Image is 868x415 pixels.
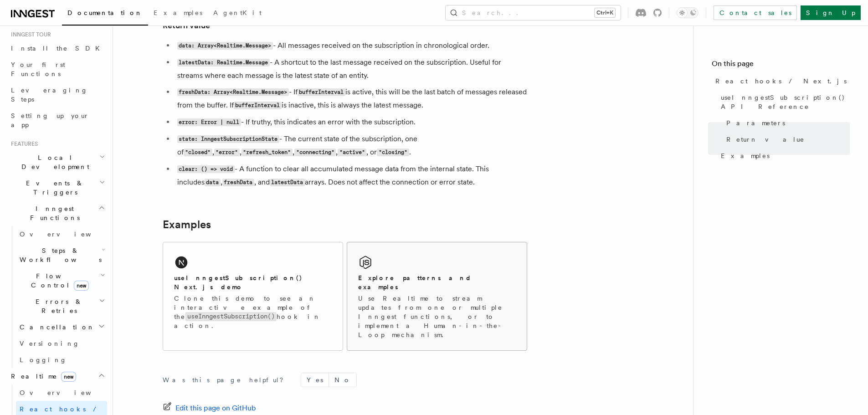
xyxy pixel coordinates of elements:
li: - All messages received on the subscription in chronological order. [175,39,527,52]
kbd: Ctrl+K [595,8,615,17]
span: Edit this page on GitHub [175,402,256,415]
span: Inngest tour [7,31,51,38]
span: Parameters [726,118,785,128]
li: - A shortcut to the last message received on the subscription. Useful for streams where each mess... [175,56,527,82]
a: Overview [16,226,107,242]
span: Return value [726,135,805,144]
span: Examples [154,9,202,16]
a: Explore patterns and examplesUse Realtime to stream updates from one or multiple Inngest function... [347,242,527,351]
span: Overview [20,231,113,238]
button: No [329,373,356,387]
code: "active" [338,149,366,156]
div: Inngest Functions [7,226,107,368]
a: React hooks / Next.js [712,73,850,89]
p: Was this page helpful? [163,375,290,384]
code: latestData [270,179,305,186]
a: Examples [163,218,211,231]
code: error: Error | null [177,118,241,126]
button: Toggle dark mode [677,7,699,18]
h2: Explore patterns and examples [358,273,516,292]
a: Parameters [723,115,850,131]
span: Realtime [7,372,76,381]
a: useInngestSubscription() API Reference [717,89,850,115]
li: - If truthy, this indicates an error with the subscription. [175,116,527,129]
span: Documentation [67,9,143,16]
span: Cancellation [16,323,95,332]
span: new [74,281,89,291]
p: Clone this demo to see an interactive example of the hook in action. [174,294,332,330]
code: latestData: Realtime.Message [177,59,270,67]
code: "closing" [377,149,409,156]
span: Flow Control [16,272,100,290]
span: Examples [721,151,770,160]
button: Realtimenew [7,368,107,384]
li: - If is active, this will be the last batch of messages released from the buffer. If is inactive,... [175,86,527,112]
a: useInngestSubscription() Next.js demoClone this demo to see an interactive example of theuseInnge... [163,242,343,351]
span: Steps & Workflows [16,246,102,264]
span: Events & Triggers [7,179,99,197]
code: "refresh_token" [241,149,293,156]
code: "error" [214,149,240,156]
span: Setting up your app [11,112,89,128]
a: Setting up your app [7,108,107,133]
button: Errors & Retries [16,293,107,319]
button: Cancellation [16,319,107,335]
a: Examples [148,3,208,25]
code: useInngestSubscription() [185,312,277,321]
a: Install the SDK [7,40,107,56]
code: bufferInterval [298,88,345,96]
span: Inngest Functions [7,204,98,222]
button: Inngest Functions [7,200,107,226]
h4: On this page [712,58,850,73]
a: Return value [723,131,850,148]
button: Steps & Workflows [16,242,107,268]
h2: useInngestSubscription() Next.js demo [174,273,332,292]
a: Overview [16,384,107,401]
button: Search...Ctrl+K [446,5,621,20]
span: useInngestSubscription() API Reference [721,93,850,111]
span: Logging [20,356,67,364]
code: "closed" [184,149,212,156]
a: Contact sales [714,5,797,20]
span: Your first Functions [11,61,65,77]
a: Sign Up [801,5,861,20]
p: Use Realtime to stream updates from one or multiple Inngest functions, or to implement a Human-in... [358,294,516,339]
a: Logging [16,352,107,368]
code: data [205,179,221,186]
span: Local Development [7,153,99,171]
button: Events & Triggers [7,175,107,200]
button: Local Development [7,149,107,175]
code: state: InngestSubscriptionState [177,135,279,143]
code: bufferInterval [234,102,282,109]
span: Features [7,140,38,148]
a: Your first Functions [7,56,107,82]
span: new [61,372,76,382]
span: Install the SDK [11,45,105,52]
a: Examples [717,148,850,164]
li: - A function to clear all accumulated message data from the internal state. This includes , , and... [175,163,527,189]
code: freshData: Array<Realtime.Message> [177,88,289,96]
button: Flow Controlnew [16,268,107,293]
a: Edit this page on GitHub [163,402,256,415]
code: data: Array<Realtime.Message> [177,42,273,50]
li: - The current state of the subscription, one of , , , , , or . [175,133,527,159]
span: Leveraging Steps [11,87,88,103]
a: Leveraging Steps [7,82,107,108]
a: AgentKit [208,3,267,25]
span: Overview [20,389,113,396]
code: "connecting" [294,149,336,156]
span: React hooks / Next.js [715,77,847,86]
code: clear: () => void [177,165,235,173]
span: AgentKit [213,9,262,16]
span: Versioning [20,340,80,347]
span: Errors & Retries [16,297,99,315]
a: Documentation [62,3,148,26]
code: freshData [222,179,254,186]
button: Yes [301,373,329,387]
a: Versioning [16,335,107,352]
